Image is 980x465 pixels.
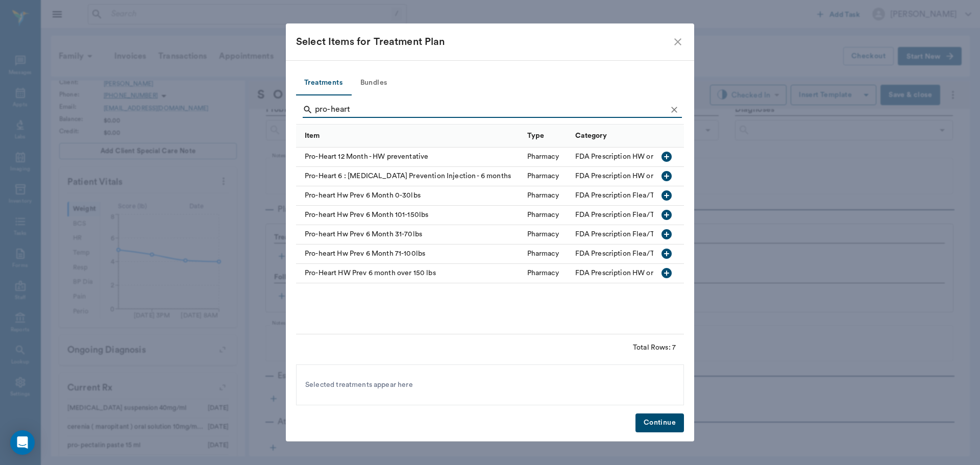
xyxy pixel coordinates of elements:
[351,71,397,95] button: Bundles
[296,206,522,225] div: Pro-heart Hw Prev 6 Month 101-150lbs
[527,249,559,259] div: Pharmacy
[527,190,559,201] div: Pharmacy
[296,71,351,95] button: Treatments
[315,102,667,118] input: Find a treatment
[635,413,684,432] button: Continue
[527,268,559,278] div: Pharmacy
[575,249,749,259] div: FDA Prescription Flea/Tick Non-HW Parasite Control
[296,264,522,283] div: Pro-Heart HW Prev 6 month over 150 lbs
[296,225,522,244] div: Pro-heart Hw Prev 6 Month 31-70lbs
[527,171,559,181] div: Pharmacy
[305,121,320,150] div: Item
[296,148,522,167] div: Pro-Heart 12 Month - HW preventative
[575,152,767,162] div: FDA Prescription HW or Combination HW/Parasite Control
[296,244,522,264] div: Pro-heart Hw Prev 6 Month 71-100lbs
[296,186,522,206] div: Pro-heart Hw Prev 6 Month 0-30lbs
[527,229,559,239] div: Pharmacy
[527,152,559,162] div: Pharmacy
[633,342,676,353] div: Total Rows: 7
[527,121,545,150] div: Type
[667,102,682,117] button: Clear
[575,210,749,220] div: FDA Prescription Flea/Tick Non-HW Parasite Control
[575,268,767,278] div: FDA Prescription HW or Combination HW/Parasite Control
[296,124,522,147] div: Item
[305,380,413,390] span: Selected treatments appear here
[575,190,749,201] div: FDA Prescription Flea/Tick Non-HW Parasite Control
[672,36,684,48] button: close
[296,167,522,186] div: Pro-Heart 6 : [MEDICAL_DATA] Prevention Injection - 6 months
[575,171,767,181] div: FDA Prescription HW or Combination HW/Parasite Control
[522,124,570,147] div: Type
[575,229,749,239] div: FDA Prescription Flea/Tick Non-HW Parasite Control
[303,102,682,120] div: Search
[570,124,792,147] div: Category
[575,121,607,150] div: Category
[527,210,559,220] div: Pharmacy
[296,34,672,50] div: Select Items for Treatment Plan
[10,430,35,455] div: Open Intercom Messenger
